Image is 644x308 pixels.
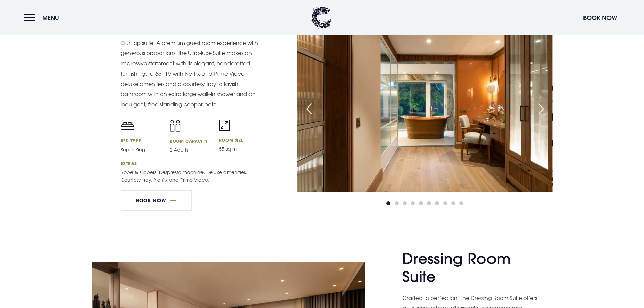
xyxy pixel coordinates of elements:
[402,250,534,286] h2: Dressing Room Suite
[121,161,260,166] h6: Extras
[459,201,463,205] span: Go to slide 10
[311,7,331,29] img: Clandeboye Lodge
[24,10,63,25] button: Menu
[403,201,407,205] span: Go to slide 3
[121,120,134,131] img: Bed icon
[427,201,431,205] span: Go to slide 6
[451,201,455,205] span: Go to slide 9
[219,137,260,143] h6: Room size
[121,190,192,211] a: Book Now
[301,101,317,116] div: Previous slide
[121,138,162,143] h6: Bed type
[532,101,549,116] div: Next slide
[121,146,162,153] p: Super King
[395,201,399,205] span: Go to slide 2
[42,14,59,22] span: Menu
[170,146,211,154] p: 2 Adults
[411,201,415,205] span: Go to slide 4
[219,120,230,131] img: Room size icon
[443,201,447,205] span: Go to slide 8
[435,201,439,205] span: Go to slide 7
[219,145,260,153] p: 55 sq m
[121,169,259,184] p: Robe & slippers. Nespresso machine. Deluxe amenities. Courtesy tray. Netflix and Prime Video.
[121,38,259,110] p: Our top suite. A premium guest room experience with generous proportions, the Ultra-luxe Suite ma...
[297,22,552,192] img: Hotel in Bangor Northern Ireland
[419,201,423,205] span: Go to slide 5
[580,10,620,25] button: Book Now
[170,138,211,144] h6: Room capacity
[170,120,181,132] img: Capacity icon
[386,201,390,205] span: Go to slide 1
